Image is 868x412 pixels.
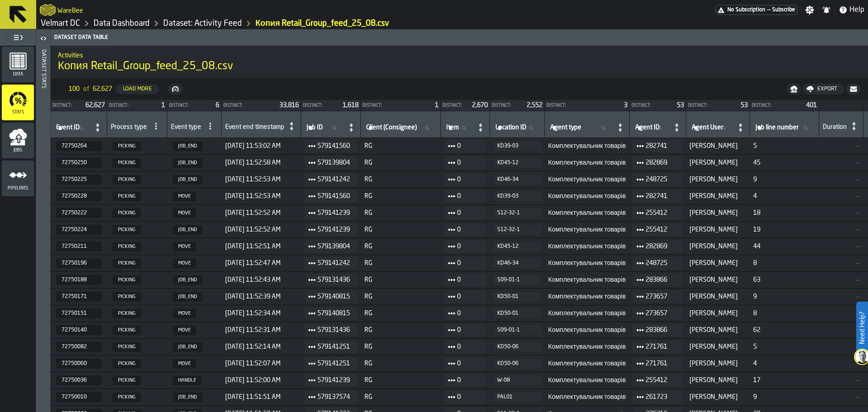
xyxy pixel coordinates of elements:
[56,392,102,402] span: 72750010
[364,193,437,200] span: RG
[822,193,859,200] span: —
[494,242,541,251] button: button-KD45-12
[753,260,815,267] span: 8
[548,310,626,317] span: Комплектувальник товарів
[753,226,815,233] span: 19
[317,275,350,285] span: 579131436
[688,103,737,108] div: Distinct:
[225,209,297,217] span: [DATE] 11:52:52 AM
[545,100,629,111] div: StatList-item-Distinct:
[168,84,183,95] button: button-
[225,176,297,183] span: [DATE] 11:52:53 AM
[317,308,350,319] span: 579140815
[548,260,626,267] span: Комплектувальник товарів
[113,309,141,318] span: PICKING
[225,276,297,284] span: [DATE] 11:52:43 AM
[111,123,147,133] div: Process type
[497,294,538,300] div: KD50-01
[173,359,196,369] span: MOVE
[364,159,437,166] span: RG
[119,86,156,92] div: Load More
[61,160,94,166] span: 72750250
[317,208,350,218] span: 579141239
[689,293,746,300] span: [PERSON_NAME]
[56,359,102,369] span: 72750060
[457,308,479,319] span: 0
[173,393,203,402] span: JOB_END
[57,5,83,14] h2: Sub Title
[173,242,196,251] span: MOVE
[56,191,102,201] span: 72750228
[689,159,746,166] span: [PERSON_NAME]
[548,193,626,200] span: Комплектувальник товарів
[2,31,34,44] label: button-toggle-Toggle Full Menu
[61,227,94,233] span: 72750224
[444,122,473,134] input: label
[364,226,437,233] span: RG
[646,325,675,336] span: 283866
[56,342,102,352] span: 72750082
[56,208,102,218] span: 72750222
[2,110,34,115] span: Stats
[56,158,102,168] span: 72750250
[225,243,297,250] span: [DATE] 11:52:51 AM
[497,143,538,149] div: KD39-03
[2,47,34,83] li: menu Data
[497,310,538,317] div: KD50-01
[548,276,626,284] span: Комплектувальник товарів
[846,84,861,95] button: button-
[494,308,541,318] button: button-KD50-01
[56,225,102,235] span: 72750224
[497,344,538,350] div: KD50-06
[646,275,675,285] span: 283866
[169,103,212,108] div: Distinct:
[36,29,50,412] header: Dataset Stats
[753,159,815,166] span: 45
[54,122,90,134] input: label
[457,275,479,285] span: 0
[307,124,323,131] span: label
[753,310,815,317] span: 8
[494,208,541,218] button: button-S12-32-1
[173,142,203,151] span: JOB_END
[113,342,141,352] span: PICKING
[646,141,675,152] span: 282741
[715,5,797,15] a: link-to-/wh/i/f27944ef-e44e-4cb8-aca8-30c52093261f/pricing/
[646,208,675,218] span: 255412
[61,294,94,300] span: 72750171
[548,209,626,217] span: Комплектувальник товарів
[494,225,541,235] button: button-S12-32-1
[753,293,815,300] span: 9
[547,103,620,108] div: Distinct:
[457,208,479,218] span: 0
[494,158,541,168] button: button-KD45-12
[113,359,141,369] span: PICKING
[56,175,102,185] span: 72750225
[225,142,297,150] span: [DATE] 11:53:02 AM
[822,310,859,317] span: —
[255,19,389,28] div: Копия Retail_Group_feed_25_08.csv
[494,275,541,285] button: button-S09-01-1
[689,310,746,317] span: [PERSON_NAME]
[51,29,868,46] header: Dataset Data Table
[56,375,102,385] span: 72750036
[457,325,479,336] span: 0
[692,124,723,131] span: label
[494,325,541,335] button: button-S09-01-1
[822,276,859,284] span: —
[689,260,746,267] span: [PERSON_NAME]
[173,225,203,235] span: JOB_END
[818,5,835,14] label: button-toggle-Notifications
[802,5,818,14] label: button-toggle-Settings
[107,100,167,111] div: StatList-item-Distinct:
[113,158,141,168] span: PICKING
[2,161,34,197] li: menu Pipelines
[225,260,297,267] span: [DATE] 11:52:47 AM
[497,277,538,283] div: S09-01-1
[167,100,221,111] div: StatList-item-Distinct:
[646,258,675,269] span: 248725
[494,359,541,369] button: button-KD50-06
[83,85,89,93] span: of
[109,103,158,108] div: Distinct:
[635,124,660,131] span: label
